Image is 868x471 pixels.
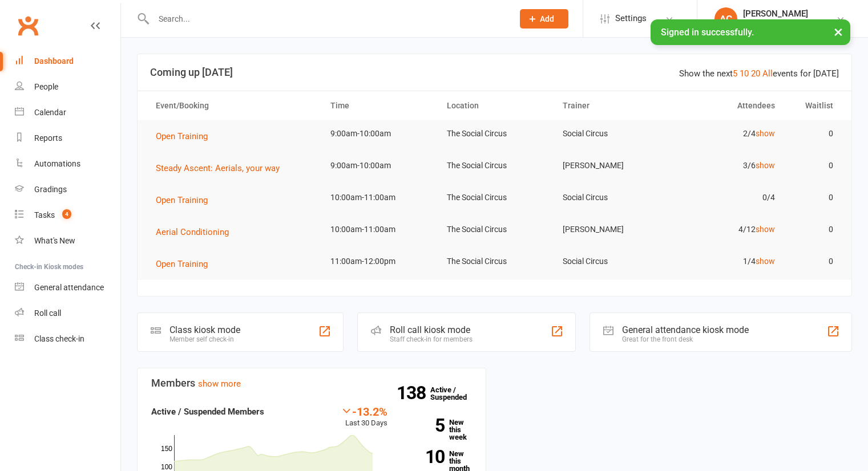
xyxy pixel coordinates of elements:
td: 3/6 [669,152,785,179]
a: What's New [15,228,120,254]
div: Calendar [34,108,66,117]
span: Aerial Conditioning [156,227,229,237]
span: 4 [62,209,71,219]
div: Last 30 Days [341,405,387,429]
td: Social Circus [552,248,669,275]
div: Roll call [34,308,61,318]
h3: Members [151,377,472,389]
strong: 10 [405,448,445,465]
a: show [756,129,775,138]
button: Aerial Conditioning [156,225,237,239]
td: 0 [785,120,843,147]
a: All [762,68,773,79]
div: Automations [34,159,80,168]
div: Staff check-in for members [390,335,473,343]
div: Roll call kiosk mode [390,324,473,335]
a: Tasks 4 [15,202,120,228]
td: [PERSON_NAME] [552,216,669,243]
td: 0 [785,248,843,275]
th: Attendees [669,91,785,120]
span: Signed in successfully. [661,27,754,38]
a: Automations [15,151,120,177]
a: Class kiosk mode [15,326,120,352]
strong: 5 [405,417,445,434]
th: Event/Booking [146,91,320,120]
td: 4/12 [669,216,785,243]
a: Calendar [15,100,120,125]
th: Waitlist [785,91,843,120]
button: Steady Ascent: Aerials, your way [156,161,288,175]
a: Dashboard [15,48,120,74]
div: Dashboard [34,56,74,66]
div: Tasks [34,210,55,220]
span: Steady Ascent: Aerials, your way [156,163,280,173]
td: The Social Circus [437,120,553,147]
h3: Coming up [DATE] [150,67,839,78]
button: × [828,19,849,44]
div: Class check-in [34,334,84,343]
th: Time [320,91,437,120]
td: 0 [785,152,843,179]
span: Open Training [156,259,208,269]
button: Open Training [156,129,216,143]
div: Gradings [34,185,67,194]
div: The Social Circus Pty Ltd [743,19,830,29]
div: People [34,82,58,91]
div: Reports [34,133,62,143]
input: Search... [150,11,505,27]
a: 138Active / Suspended [430,377,481,409]
a: 10 [740,68,749,79]
td: The Social Circus [437,152,553,179]
td: The Social Circus [437,216,553,243]
td: Social Circus [552,184,669,211]
a: 5 [733,68,737,79]
span: Open Training [156,131,208,141]
div: Member self check-in [169,335,240,343]
strong: 138 [397,384,430,401]
a: 5New this week [405,419,472,441]
a: show [756,257,775,266]
span: Settings [615,6,647,31]
button: Open Training [156,193,216,207]
div: Class kiosk mode [169,324,240,335]
td: 2/4 [669,120,785,147]
td: 0 [785,184,843,211]
td: The Social Circus [437,248,553,275]
td: 0 [785,216,843,243]
a: show more [198,379,241,389]
td: The Social Circus [437,184,553,211]
span: Open Training [156,195,208,205]
div: [PERSON_NAME] [743,9,830,19]
td: 11:00am-12:00pm [320,248,437,275]
div: AC [714,7,737,30]
div: General attendance [34,283,104,292]
a: Roll call [15,301,120,326]
div: Show the next events for [DATE] [679,67,839,80]
a: 20 [751,68,760,79]
td: [PERSON_NAME] [552,152,669,179]
a: General attendance kiosk mode [15,275,120,301]
strong: Active / Suspended Members [151,407,264,417]
td: Social Circus [552,120,669,147]
td: 10:00am-11:00am [320,184,437,211]
span: Add [540,14,554,23]
a: Gradings [15,177,120,202]
td: 10:00am-11:00am [320,216,437,243]
button: Add [520,9,568,29]
a: People [15,74,120,100]
div: Great for the front desk [622,335,749,343]
div: -13.2% [341,405,387,417]
a: show [756,161,775,170]
div: What's New [34,236,75,245]
a: show [756,225,775,234]
th: Trainer [552,91,669,120]
div: General attendance kiosk mode [622,324,749,335]
th: Location [437,91,553,120]
a: Clubworx [14,11,42,40]
td: 1/4 [669,248,785,275]
td: 0/4 [669,184,785,211]
button: Open Training [156,257,216,271]
td: 9:00am-10:00am [320,152,437,179]
a: Reports [15,125,120,151]
td: 9:00am-10:00am [320,120,437,147]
